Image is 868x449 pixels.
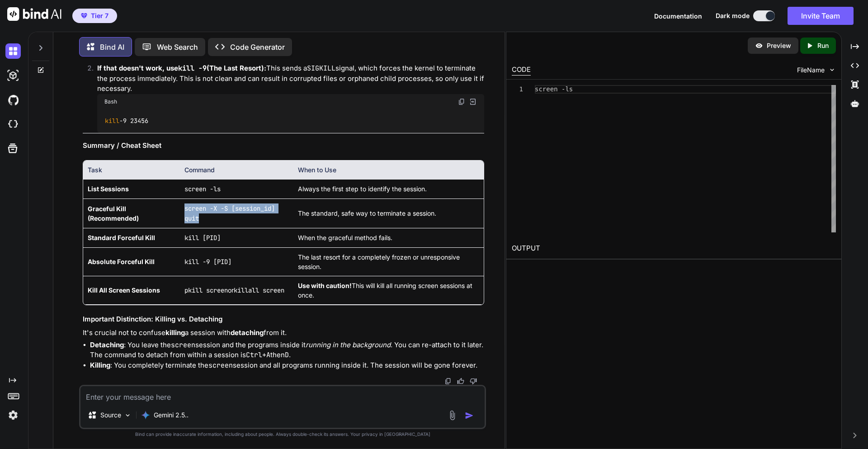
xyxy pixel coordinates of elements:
[231,328,264,337] strong: detaching
[716,11,750,20] span: Dark mode
[97,63,484,94] p: This sends a signal, which forces the kernel to terminate the process immediately. This is not cl...
[755,42,763,50] img: preview
[180,276,293,304] td: or
[72,9,117,23] button: premiumTier 7
[83,161,180,180] th: Task
[178,64,207,73] code: kill -9
[124,411,132,419] img: Pick Models
[5,117,21,132] img: cloudideIcon
[767,41,791,50] p: Preview
[7,7,61,21] img: Bind AI
[5,68,21,83] img: darkAi-studio
[184,185,221,193] code: screen -ls
[171,340,195,350] code: screen
[306,340,391,349] em: running in the background
[293,199,484,228] td: The standard, safe way to terminate a session.
[81,13,87,19] img: premium
[465,411,474,420] img: icon
[246,350,270,359] code: Ctrl+A
[230,42,285,52] p: Code Generator
[157,42,198,52] p: Web Search
[104,98,117,105] span: Bash
[293,228,484,247] td: When the graceful method fails.
[654,12,702,20] span: Documentation
[104,116,149,126] code: -9 23456
[100,42,124,52] p: Bind AI
[447,410,458,421] img: attachment
[293,161,484,180] th: When to Use
[165,328,185,337] strong: killing
[293,276,484,304] td: This will kill all running screen sessions at once.
[444,378,452,385] img: copy
[90,340,484,360] li: : You leave the session and the programs inside it . You can re-attach to it later. The command t...
[83,314,484,325] h3: Important Distinction: Killing vs. Detaching
[512,85,523,94] div: 1
[293,179,484,199] td: Always the first step to identify the session.
[654,11,702,21] button: Documentation
[90,360,484,371] li: : You completely terminate the session and all programs running inside it. The session will be go...
[91,11,108,20] span: Tier 7
[506,238,841,259] h2: OUTPUT
[79,431,486,438] p: Bind can provide inaccurate information, including about people. Always double-check its answers....
[208,361,233,370] code: screen
[97,64,266,72] strong: If that doesn't work, use (The Last Resort):
[469,98,477,106] img: Open in Browser
[234,286,284,294] code: killall screen
[184,234,221,242] code: kill [PID]
[828,66,836,74] img: chevron down
[5,92,21,108] img: githubDark
[5,407,21,423] img: settings
[88,185,129,193] strong: List Sessions
[141,411,150,420] img: Gemini 2.5 Pro
[88,234,155,241] strong: Standard Forceful Kill
[298,282,352,289] strong: Use with caution!
[307,64,335,73] code: SIGKILL
[105,117,119,125] span: kill
[88,205,139,222] strong: Graceful Kill (Recommended)
[184,258,231,266] code: kill -9 [PID]
[83,328,484,338] p: It's crucial not to confuse a session with from it.
[797,66,825,75] span: FileName
[285,350,289,359] code: D
[90,340,124,349] strong: Detaching
[458,98,465,105] img: copy
[535,85,573,93] span: screen -ls
[90,361,110,369] strong: Killing
[184,286,228,294] code: pkill screen
[457,378,464,385] img: like
[470,378,477,385] img: dislike
[184,204,275,222] code: screen -X -S [session_id] quit
[293,247,484,276] td: The last resort for a completely frozen or unresponsive session.
[180,161,293,180] th: Command
[5,43,21,59] img: darkChat
[88,258,155,265] strong: Absolute Forceful Kill
[512,65,531,76] div: CODE
[100,411,121,420] p: Source
[817,41,829,50] p: Run
[154,411,189,420] p: Gemini 2.5..
[788,7,854,25] button: Invite Team
[88,286,160,294] strong: Kill All Screen Sessions
[83,141,484,151] h3: Summary / Cheat Sheet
